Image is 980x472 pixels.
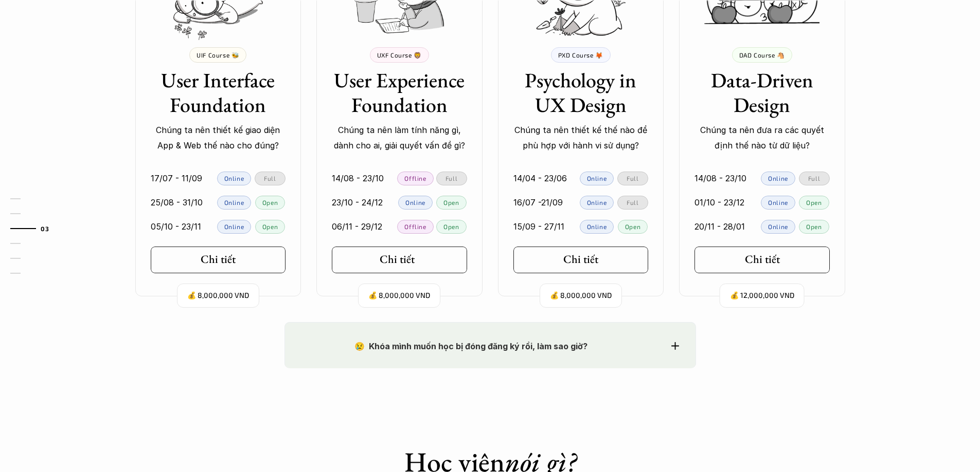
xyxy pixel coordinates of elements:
[443,199,459,206] p: Open
[151,219,201,234] p: 05/10 - 23/11
[513,219,564,234] p: 15/09 - 27/11
[587,199,607,206] p: Online
[739,51,785,59] p: DAD Course 🐴
[745,253,780,266] h5: Chi tiết
[354,341,587,351] strong: 😢 Khóa mình muốn học bị đóng đăng ký rồi, làm sao giờ?
[41,225,49,232] strong: 03
[513,122,649,154] p: Chúng ta nên thiết kế thế nào để phù hợp với hành vi sử dụng?
[694,247,830,273] a: Chi tiết
[151,122,286,154] p: Chúng ta nên thiết kế giao diện App & Web thế nào cho đúng?
[332,195,383,210] p: 23/10 - 24/12
[768,199,788,206] p: Online
[380,253,415,266] h5: Chi tiết
[332,219,382,234] p: 06/11 - 29/12
[627,175,638,182] p: Full
[187,289,249,303] p: 💰 8,000,000 VND
[694,122,830,154] p: Chúng ta nên đưa ra các quyết định thế nào từ dữ liệu?
[513,68,649,117] h3: Psychology in UX Design
[10,222,59,235] a: 03
[768,175,788,182] p: Online
[513,247,649,273] a: Chi tiết
[224,199,244,206] p: Online
[694,68,830,117] h3: Data-Driven Design
[806,223,822,230] p: Open
[262,199,278,206] p: Open
[197,51,239,59] p: UIF Course 🐝
[730,289,794,303] p: 💰 12,000,000 VND
[806,199,822,206] p: Open
[627,199,638,206] p: Full
[405,199,425,206] p: Online
[513,171,567,186] p: 14/04 - 23/06
[151,247,286,273] a: Chi tiết
[694,171,746,186] p: 14/08 - 23/10
[587,175,607,182] p: Online
[404,175,426,182] p: Offline
[264,175,276,182] p: Full
[694,195,744,210] p: 01/10 - 23/12
[558,51,603,59] p: PXD Course 🦊
[332,68,467,117] h3: User Experience Foundation
[377,51,422,59] p: UXF Course 🦁
[201,253,236,266] h5: Chi tiết
[768,223,788,230] p: Online
[151,171,202,186] p: 17/07 - 11/09
[404,223,426,230] p: Offline
[224,223,244,230] p: Online
[262,223,278,230] p: Open
[151,195,203,210] p: 25/08 - 31/10
[563,253,598,266] h5: Chi tiết
[550,289,612,303] p: 💰 8,000,000 VND
[332,247,467,273] a: Chi tiết
[446,175,457,182] p: Full
[513,195,563,210] p: 16/07 -21/09
[808,175,820,182] p: Full
[368,289,430,303] p: 💰 8,000,000 VND
[587,223,607,230] p: Online
[332,171,384,186] p: 14/08 - 23/10
[332,122,467,154] p: Chúng ta nên làm tính năng gì, dành cho ai, giải quyết vấn đề gì?
[694,219,745,234] p: 20/11 - 28/01
[151,68,286,117] h3: User Interface Foundation
[625,223,640,230] p: Open
[224,175,244,182] p: Online
[443,223,459,230] p: Open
